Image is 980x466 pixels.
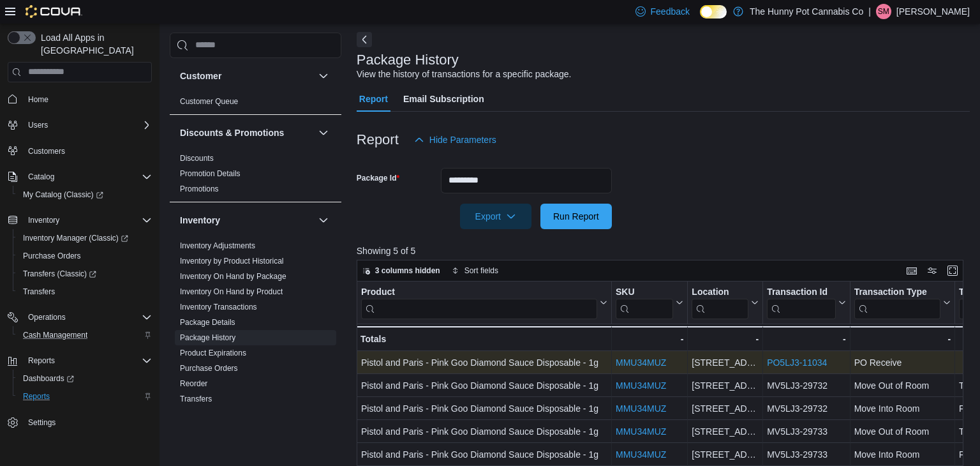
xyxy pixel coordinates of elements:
[23,287,55,297] span: Transfers
[180,271,286,281] span: Inventory On Hand by Package
[180,378,207,388] span: Reorder
[375,266,440,276] span: 3 columns hidden
[180,302,257,311] a: Inventory Transactions
[3,352,157,370] button: Reports
[357,173,399,183] label: Package Id
[357,68,572,81] div: View the history of transactions for a specific package.
[616,286,673,319] div: SKU URL
[170,237,341,411] div: Inventory
[3,116,157,134] button: Users
[18,284,60,299] a: Transfers
[854,424,950,439] div: Move Out of Room
[360,331,607,347] div: Totals
[180,363,238,373] span: Purchase Orders
[18,187,152,202] span: My Catalog (Classic)
[180,286,283,296] span: Inventory On Hand by Product
[13,370,157,387] a: Dashboards
[750,4,863,19] p: The Hunny Pot Cannabis Co
[3,142,157,160] button: Customers
[767,331,846,347] div: -
[692,286,748,298] div: Location
[23,117,53,133] button: Users
[23,373,74,384] span: Dashboards
[692,378,759,393] div: [STREET_ADDRESS]
[854,286,940,319] div: Transaction Type
[616,286,673,298] div: SKU
[13,387,157,405] button: Reports
[3,168,157,186] button: Catalog
[409,127,501,153] button: Hide Parameters
[23,391,50,402] span: Reports
[357,263,445,278] button: 3 columns hidden
[180,169,241,177] a: Promotion Details
[180,256,284,265] a: Inventory by Product Historical
[692,355,759,370] div: [STREET_ADDRESS]
[904,263,919,278] button: Keyboard shortcuts
[180,69,313,82] button: Customer
[23,169,152,184] span: Catalog
[767,378,846,393] div: MV5LJ3-29732
[651,5,690,18] span: Feedback
[18,266,101,282] a: Transfers (Classic)
[553,210,599,223] span: Run Report
[361,401,607,416] div: Pistol and Paris - Pink Goo Diamond Sauce Disposable - 1g
[23,353,152,368] span: Reports
[767,447,846,462] div: MV5LJ3-29733
[23,190,103,200] span: My Catalog (Classic)
[8,85,152,465] nav: Complex example
[616,331,683,347] div: -
[767,286,836,298] div: Transaction Id
[18,230,133,246] a: Inventory Manager (Classic)
[180,287,283,296] a: Inventory On Hand by Product
[18,389,55,404] a: Reports
[23,91,152,107] span: Home
[3,413,157,432] button: Settings
[616,403,666,414] a: MMU34MUZ
[13,247,157,265] button: Purchase Orders
[540,204,612,229] button: Run Report
[180,317,235,327] span: Package Details
[180,213,313,226] button: Inventory
[180,317,235,326] a: Package Details
[18,327,152,343] span: Cash Management
[180,255,284,266] span: Inventory by Product Historical
[23,269,96,279] span: Transfers (Classic)
[180,333,235,342] a: Package History
[23,117,152,133] span: Users
[357,244,970,257] p: Showing 5 of 5
[23,251,81,261] span: Purchase Orders
[18,327,93,343] a: Cash Management
[180,96,238,106] span: Customer Queue
[854,286,950,319] button: Transaction Type
[23,143,152,159] span: Customers
[767,357,827,368] a: PO5LJ3-11034
[447,263,503,278] button: Sort fields
[3,211,157,229] button: Inventory
[23,213,152,228] span: Inventory
[170,150,341,201] div: Discounts & Promotions
[316,68,331,83] button: Customer
[28,356,55,366] span: Reports
[403,86,484,112] span: Email Subscription
[23,233,128,243] span: Inventory Manager (Classic)
[23,92,54,107] a: Home
[23,213,64,228] button: Inventory
[28,312,66,322] span: Operations
[23,169,59,184] button: Catalog
[180,348,246,357] a: Product Expirations
[18,248,152,264] span: Purchase Orders
[692,424,759,439] div: [STREET_ADDRESS]
[180,301,257,312] span: Inventory Transactions
[28,94,48,105] span: Home
[854,355,950,370] div: PO Receive
[18,371,79,386] a: Dashboards
[700,5,727,19] input: Dark Mode
[361,355,607,370] div: Pistol and Paris - Pink Goo Diamond Sauce Disposable - 1g
[180,153,214,163] span: Discounts
[26,5,82,18] img: Cova
[180,332,235,342] span: Package History
[3,308,157,326] button: Operations
[361,286,607,319] button: Product
[23,415,61,430] a: Settings
[23,144,70,159] a: Customers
